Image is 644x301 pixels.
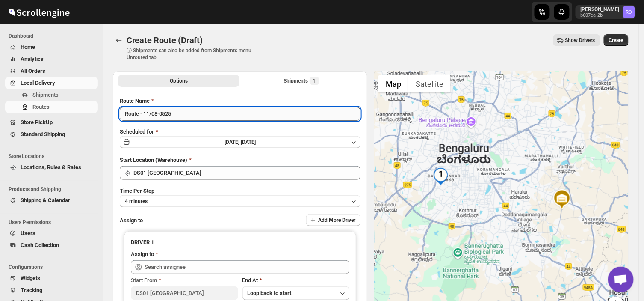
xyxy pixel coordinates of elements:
[5,53,98,65] button: Analytics
[21,230,35,236] span: Users
[241,75,363,87] button: Selected Shipments
[32,104,50,110] span: Routes
[21,56,44,62] span: Analytics
[9,186,98,193] span: Products and Shipping
[120,98,150,104] span: Route Name
[21,242,59,248] span: Cash Collection
[120,107,360,121] input: Eg: Bengaluru Route
[576,5,636,19] button: User menu
[553,34,600,46] button: Show Drivers
[21,197,70,203] span: Shipping & Calendar
[5,41,98,53] button: Home
[5,194,98,206] button: Shipping & Calendar
[120,136,360,148] button: [DATE]|[DATE]
[21,275,40,281] span: Widgets
[21,119,53,125] span: Store PickUp
[7,1,71,23] img: ScrollEngine
[127,35,203,45] span: Create Route (Draft)
[120,217,143,224] span: Assign to
[609,37,623,44] span: Create
[131,277,157,283] span: Start From
[21,131,65,137] span: Standard Shipping
[242,286,349,300] button: Loop back to start
[133,166,360,180] input: Search location
[5,101,98,113] button: Routes
[5,284,98,296] button: Tracking
[9,153,98,160] span: Store Locations
[127,47,261,61] p: ⓘ Shipments can also be added from Shipments menu Unrouted tab
[318,217,355,224] span: Add More Driver
[565,37,595,44] span: Show Drivers
[241,139,256,145] span: [DATE]
[581,13,620,18] p: b607ea-2b
[120,157,187,163] span: Start Location (Warehouse)
[21,68,45,74] span: All Orders
[9,33,98,39] span: Dashboard
[9,264,98,271] span: Configurations
[581,6,620,13] p: [PERSON_NAME]
[131,238,349,247] h3: DRIVER 1
[306,214,360,226] button: Add More Driver
[5,65,98,77] button: All Orders
[120,188,154,194] span: Time Per Stop
[242,276,349,285] div: End At
[120,195,360,207] button: 4 minutes
[284,77,319,85] div: Shipments
[32,92,59,98] span: Shipments
[604,34,629,46] button: Create
[9,219,98,226] span: Users Permissions
[21,44,35,50] span: Home
[378,75,408,92] button: Show street map
[125,198,148,205] span: 4 minutes
[608,267,634,292] a: Open chat
[408,75,451,92] button: Show satellite imagery
[5,239,98,251] button: Cash Collection
[225,139,241,145] span: [DATE] |
[21,80,55,86] span: Local Delivery
[21,164,81,170] span: Locations, Rules & Rates
[21,287,42,293] span: Tracking
[623,6,635,18] span: Rahul Chopra
[5,89,98,101] button: Shipments
[145,260,349,274] input: Search assignee
[113,34,125,46] button: Routes
[5,227,98,239] button: Users
[248,290,292,296] span: Loop back to start
[313,77,316,84] span: 1
[131,250,154,259] div: Assign to
[5,161,98,173] button: Locations, Rules & Rates
[432,168,449,185] div: 1
[5,272,98,284] button: Widgets
[170,77,188,84] span: Options
[118,75,239,87] button: All Route Options
[120,128,154,135] span: Scheduled for
[626,9,632,15] text: RC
